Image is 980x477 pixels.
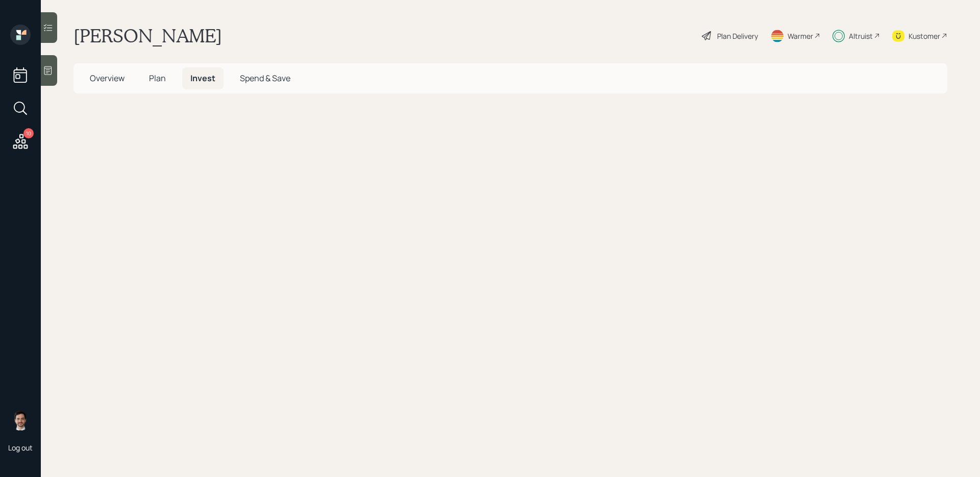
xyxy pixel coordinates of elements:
[8,443,33,452] div: Log out
[73,25,222,47] h1: [PERSON_NAME]
[788,31,813,41] div: Warmer
[909,31,940,41] div: Kustomer
[10,410,31,431] img: jonah-coleman-headshot.png
[23,128,34,138] div: 10
[90,73,125,84] span: Overview
[149,73,166,84] span: Plan
[849,31,873,41] div: Altruist
[190,73,215,84] span: Invest
[240,73,290,84] span: Spend & Save
[717,31,758,41] div: Plan Delivery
